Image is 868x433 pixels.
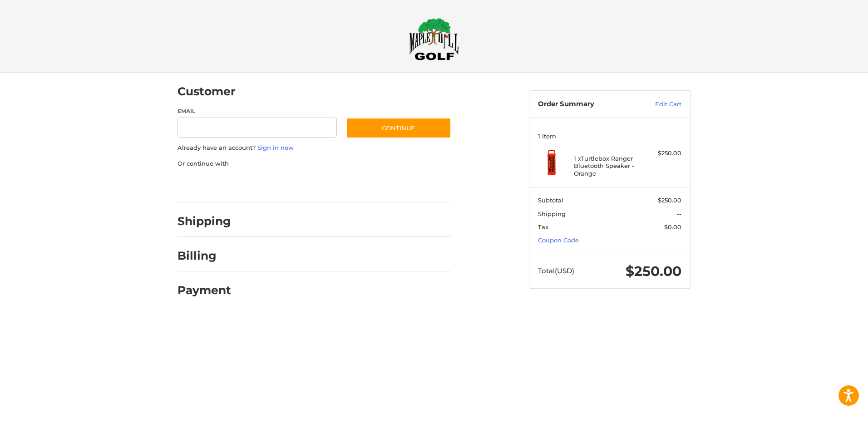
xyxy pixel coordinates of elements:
h2: Payment [178,283,231,297]
span: -- [677,210,681,217]
div: $250.00 [646,149,681,158]
span: $0.00 [664,223,681,231]
iframe: PayPal-paylater [252,177,320,193]
a: Edit Cart [636,100,681,109]
a: Coupon Code [538,236,579,244]
h2: Customer [178,84,236,98]
p: Already have an account? [178,143,451,153]
h2: Billing [178,249,231,263]
a: Sign in now [257,144,294,151]
h3: 1 Item [538,133,681,140]
span: $250.00 [658,197,681,204]
h3: Order Summary [538,100,636,109]
span: Total (USD) [538,266,574,275]
span: Subtotal [538,197,563,204]
iframe: PayPal-paypal [174,177,242,193]
button: Continue [346,118,451,138]
span: Shipping [538,210,566,217]
iframe: PayPal-venmo [328,177,396,193]
p: Or continue with [178,159,451,168]
h2: Shipping [178,214,231,228]
span: $250.00 [626,263,681,280]
span: Tax [538,223,548,231]
h4: 1 x Turtlebox Ranger Bluetooth Speaker - Orange [574,155,643,177]
label: Email [178,107,337,115]
img: Maple Hill Golf [409,18,459,60]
